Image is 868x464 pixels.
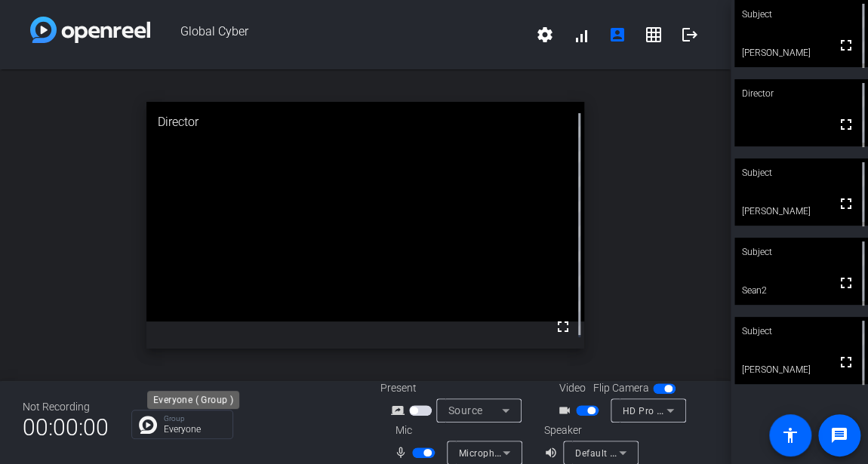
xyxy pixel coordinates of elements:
div: Director [734,79,868,108]
div: Speaker [544,423,635,438]
img: Chat Icon [139,416,157,434]
mat-icon: screen_share_outline [391,401,409,419]
span: 00:00:00 [23,409,109,446]
mat-icon: fullscreen [837,274,855,292]
span: Flip Camera [593,380,649,396]
div: Everyone ( Group ) [147,391,239,409]
mat-icon: message [830,426,848,444]
mat-icon: fullscreen [837,195,855,213]
div: Not Recording [23,399,109,415]
div: Subject [734,317,868,346]
p: Group [164,415,225,423]
div: Subject [734,158,868,187]
mat-icon: fullscreen [837,353,855,371]
button: signal_cellular_alt [563,17,599,53]
div: Subject [734,238,868,266]
span: Video [559,380,586,396]
div: Present [380,380,531,396]
span: Source [448,404,483,416]
mat-icon: fullscreen [837,115,855,134]
span: Global Cyber [150,17,527,53]
mat-icon: account_box [608,26,626,44]
mat-icon: volume_up [544,444,562,462]
div: Mic [380,423,531,438]
img: white-gradient.svg [30,17,150,43]
mat-icon: videocam_outline [558,401,576,419]
span: HD Pro Webcam C920 (046d:082d) [623,404,779,416]
p: Everyone [164,425,225,434]
mat-icon: fullscreen [837,36,855,54]
mat-icon: fullscreen [553,318,571,336]
mat-icon: grid_on [645,26,663,44]
mat-icon: logout [681,26,699,44]
mat-icon: settings [536,26,554,44]
mat-icon: accessibility [781,426,799,444]
mat-icon: mic_none [394,444,412,462]
span: Microphone (HD Pro Webcam C920) (046d:082d) [459,447,677,459]
div: Director [146,102,585,143]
